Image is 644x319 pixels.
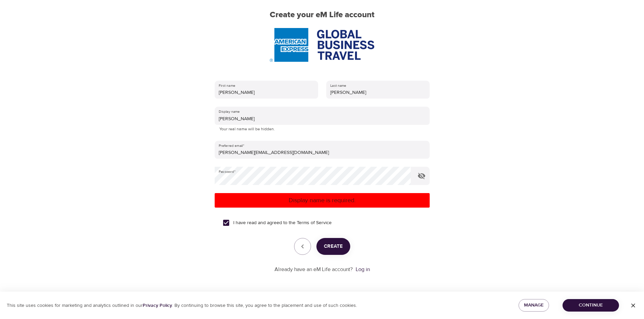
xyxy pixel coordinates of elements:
[270,28,374,62] img: AmEx%20GBT%20logo.png
[316,238,350,255] button: Create
[217,196,427,205] p: Display name is required.
[519,299,549,312] button: Manage
[568,301,614,310] span: Continue
[233,219,332,227] span: I have read and agreed to the
[204,10,440,20] h2: Create your eM Life account
[524,301,544,310] span: Manage
[275,266,353,273] p: Already have an eM Life account?
[219,126,425,133] p: Your real name will be hidden.
[143,302,172,309] a: Privacy Policy
[356,266,370,273] a: Log in
[297,219,332,227] a: Terms of Service
[563,299,619,312] button: Continue
[324,242,343,251] span: Create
